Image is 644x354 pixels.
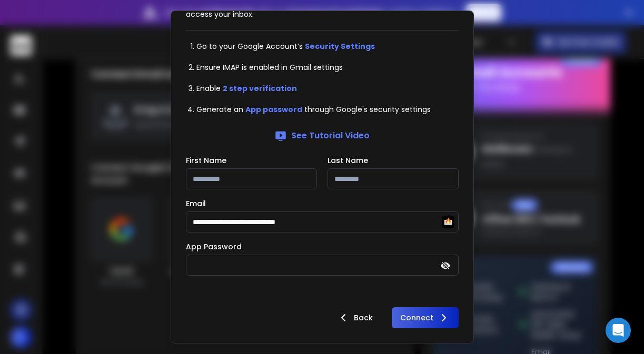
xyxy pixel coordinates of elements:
[196,62,459,73] li: Ensure IMAP is enabled in Gmail settings
[329,307,381,328] button: Back
[305,41,375,52] a: Security Settings
[186,157,226,164] label: First Name
[196,104,459,115] li: Generate an through Google's security settings
[274,129,370,142] a: See Tutorial Video
[186,243,242,250] label: App Password
[223,83,297,94] a: 2 step verification
[186,200,206,207] label: Email
[606,318,631,343] div: Open Intercom Messenger
[196,83,459,94] li: Enable
[392,307,459,328] button: Connect
[196,41,459,52] li: Go to your Google Account’s
[245,104,302,115] a: App password
[328,157,368,164] label: Last Name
